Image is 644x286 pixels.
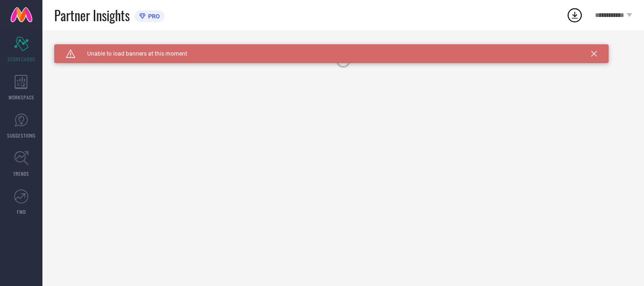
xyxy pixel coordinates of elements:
span: FWD [17,208,26,215]
span: Unable to load banners at this moment [75,50,187,57]
span: TRENDS [13,170,29,177]
span: SCORECARDS [8,56,35,63]
span: Partner Insights [54,6,130,25]
span: PRO [146,13,160,20]
div: Open download list [566,7,583,24]
span: SUGGESTIONS [7,132,36,139]
span: WORKSPACE [8,94,34,101]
